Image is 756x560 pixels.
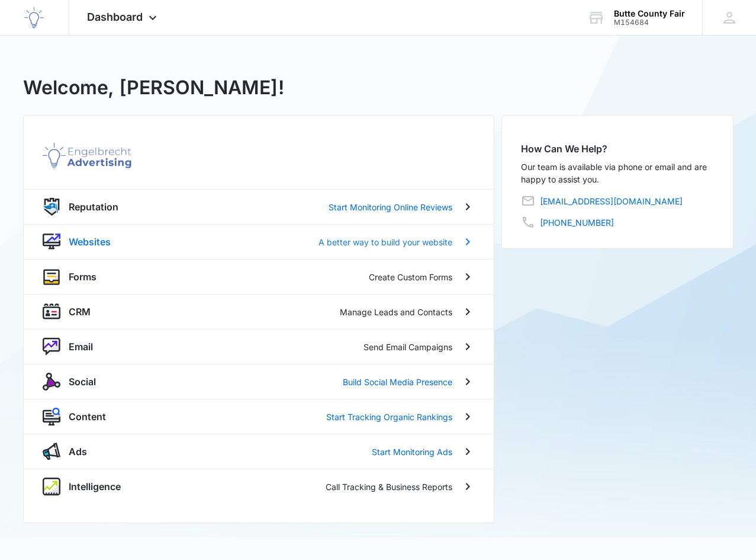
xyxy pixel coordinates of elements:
[521,142,714,156] h2: How Can We Help?
[319,236,452,248] p: A better way to build your website
[363,341,452,353] p: Send Email Campaigns
[69,270,96,284] p: Forms
[540,195,683,207] a: [EMAIL_ADDRESS][DOMAIN_NAME]
[43,338,60,356] img: nurture
[43,198,60,216] img: reputation
[43,233,60,251] img: website
[87,11,143,23] span: Dashboard
[43,408,60,425] img: content
[614,18,685,27] div: account id
[43,303,60,321] img: crm
[43,142,131,170] img: Engelbrecht Advertising
[614,9,685,18] div: account name
[69,444,87,459] p: Ads
[340,306,452,318] p: Manage Leads and Contacts
[69,235,111,249] p: Websites
[329,201,452,213] p: Start Monitoring Online Reviews
[540,216,614,229] a: [PHONE_NUMBER]
[69,375,96,389] p: Social
[24,224,494,259] a: websiteWebsitesA better way to build your website
[372,446,452,458] p: Start Monitoring Ads
[69,409,106,424] p: Content
[23,73,284,102] h1: Welcome, [PERSON_NAME]!
[343,376,452,388] p: Build Social Media Presence
[326,481,452,493] p: Call Tracking & Business Reports
[24,399,494,434] a: contentContentStart Tracking Organic Rankings
[24,189,494,224] a: reputationReputationStart Monitoring Online Reviews
[69,479,121,494] p: Intelligence
[69,305,91,319] p: CRM
[24,259,494,294] a: formsFormsCreate Custom Forms
[24,294,494,329] a: crmCRMManage Leads and Contacts
[43,443,60,460] img: ads
[43,373,60,391] img: social
[24,7,45,28] img: Engelbrecht Advertising
[326,411,452,423] p: Start Tracking Organic Rankings
[369,271,452,283] p: Create Custom Forms
[69,340,93,354] p: Email
[24,469,494,504] a: intelligenceIntelligenceCall Tracking & Business Reports
[24,329,494,364] a: nurtureEmailSend Email Campaigns
[24,434,494,469] a: adsAdsStart Monitoring Ads
[24,364,494,399] a: socialSocialBuild Social Media Presence
[69,200,118,214] p: Reputation
[43,478,60,495] img: intelligence
[43,268,60,286] img: forms
[521,161,714,185] p: Our team is available via phone or email and are happy to assist you.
